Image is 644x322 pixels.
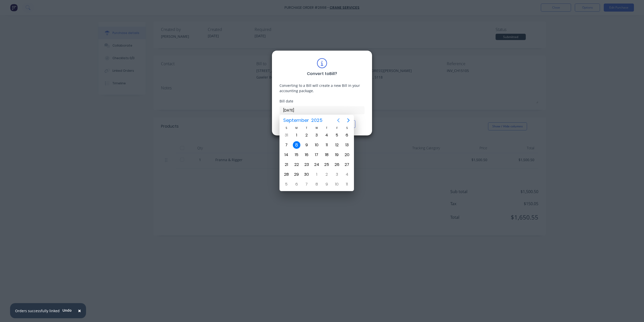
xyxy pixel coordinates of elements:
div: S [342,126,352,130]
div: Wednesday, October 1, 2025 [313,171,320,178]
span: 2025 [310,116,324,125]
div: Sunday, September 21, 2025 [283,161,290,168]
div: Tuesday, September 23, 2025 [303,161,310,168]
div: Sunday, September 28, 2025 [283,171,290,178]
div: Thursday, September 25, 2025 [323,161,331,168]
div: Saturday, October 11, 2025 [343,181,351,188]
div: Friday, September 12, 2025 [333,141,341,149]
div: Thursday, September 11, 2025 [323,141,331,149]
div: Friday, September 26, 2025 [333,161,341,168]
div: Friday, October 3, 2025 [333,171,341,178]
div: Thursday, October 2, 2025 [323,171,331,178]
div: Convert to Bill ? [307,71,337,77]
div: Friday, October 10, 2025 [333,181,341,188]
div: F [332,126,342,130]
div: Tuesday, September 16, 2025 [303,151,310,159]
div: Sunday, September 14, 2025 [283,151,290,159]
div: Sunday, August 31, 2025 [283,131,290,139]
div: Saturday, September 20, 2025 [343,151,351,159]
div: Wednesday, September 10, 2025 [313,141,320,149]
div: Saturday, October 4, 2025 [343,171,351,178]
div: Tuesday, September 9, 2025 [303,141,310,149]
div: Monday, September 1, 2025 [293,131,300,139]
div: Monday, September 15, 2025 [293,151,300,159]
div: Thursday, September 18, 2025 [323,151,331,159]
div: T [322,126,332,130]
div: T [302,126,312,130]
div: Today, Monday, September 8, 2025 [293,141,300,149]
div: Thursday, September 4, 2025 [323,131,331,139]
div: Friday, September 19, 2025 [333,151,341,159]
div: Friday, September 5, 2025 [333,131,341,139]
div: Sunday, September 7, 2025 [283,141,290,149]
div: Monday, September 29, 2025 [293,171,300,178]
div: Orders successfully linked [15,308,60,313]
div: Bill date [279,98,365,104]
div: Monday, September 22, 2025 [293,161,300,168]
div: W [312,126,322,130]
span: September [282,116,310,125]
div: Wednesday, September 3, 2025 [313,131,320,139]
div: S [281,126,291,130]
div: Thursday, October 9, 2025 [323,181,331,188]
button: Previous page [333,115,343,125]
button: Next page [343,115,353,125]
div: Tuesday, September 30, 2025 [303,171,310,178]
div: Tuesday, September 2, 2025 [303,131,310,139]
div: Converting to a Bill will create a new Bill in your accounting package. [279,83,365,93]
div: M [291,126,301,130]
div: Monday, October 6, 2025 [293,181,300,188]
div: Wednesday, September 17, 2025 [313,151,320,159]
div: Saturday, September 27, 2025 [343,161,351,168]
div: Sunday, October 5, 2025 [283,181,290,188]
div: Tuesday, October 7, 2025 [303,181,310,188]
div: Wednesday, September 24, 2025 [313,161,320,168]
div: Saturday, September 13, 2025 [343,141,351,149]
div: Wednesday, October 8, 2025 [313,181,320,188]
button: Close [73,305,86,317]
button: Undo [60,306,74,314]
div: Saturday, September 6, 2025 [343,131,351,139]
span: × [78,307,81,314]
button: September2025 [280,116,326,125]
